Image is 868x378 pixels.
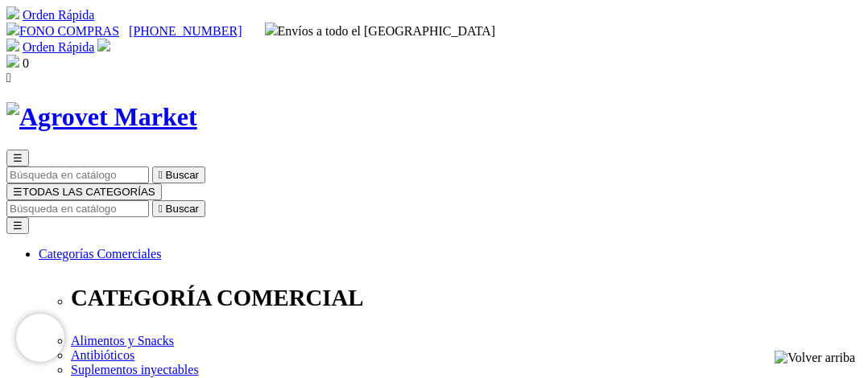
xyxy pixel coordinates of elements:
[71,334,174,347] a: Alimentos y Snacks
[97,39,110,51] img: user.svg
[6,39,19,51] img: shopping-cart.svg
[13,186,23,198] span: ☰
[166,203,199,215] span: Buscar
[23,8,94,22] a: Orden Rápida
[6,200,149,217] input: Buscar
[71,285,862,311] p: CATEGORÍA COMERCIAL
[6,183,162,200] button: ☰TODAS LAS CATEGORÍAS
[6,23,19,35] img: phone.svg
[39,247,161,261] a: Categorías Comerciales
[6,24,119,38] a: FONO COMPRAS
[166,169,199,181] span: Buscar
[129,24,242,38] a: [PHONE_NUMBER]
[265,23,278,35] img: delivery-truck.svg
[159,203,163,215] i: 
[97,40,110,54] a: Acceda a su cuenta de cliente
[6,6,19,19] img: shopping-cart.svg
[159,169,163,181] i: 
[71,348,134,362] a: Antibióticos
[775,351,855,365] img: Volver arriba
[13,152,23,164] span: ☰
[6,102,197,132] img: Agrovet Market
[16,314,64,362] iframe: Brevo live chat
[6,55,19,68] img: shopping-bag.svg
[152,166,205,183] button:  Buscar
[6,217,29,234] button: ☰
[71,363,199,376] a: Suplementos inyectables
[152,200,205,217] button:  Buscar
[265,24,496,38] span: Envíos a todo el [GEOGRAPHIC_DATA]
[23,56,29,70] span: 0
[23,40,94,54] a: Orden Rápida
[6,166,149,183] input: Buscar
[6,150,29,166] button: ☰
[6,71,11,84] i: 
